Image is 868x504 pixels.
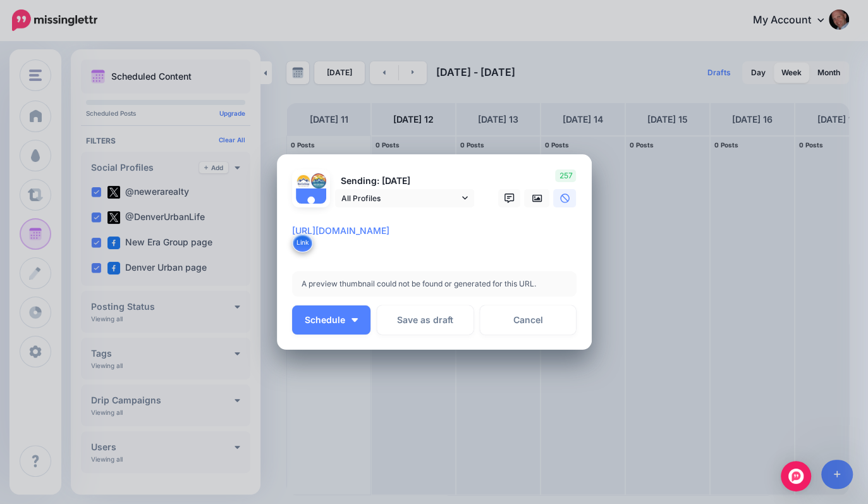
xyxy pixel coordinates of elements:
a: Cancel [480,305,577,335]
img: tEGfRtQ3-28608.jpg [311,173,326,188]
span: All Profiles [341,192,459,205]
p: Sending: [DATE] [335,174,474,188]
img: user_default_image.png [296,188,326,219]
button: Link [292,233,313,252]
span: 257 [555,169,576,182]
div: A preview thumbnail could not be found or generated for this URL. [292,271,577,297]
a: All Profiles [335,189,474,207]
button: Save as draft [377,305,474,335]
img: arrow-down-white.png [351,318,358,322]
span: Schedule [305,316,345,324]
button: Schedule [292,305,370,335]
img: 13557915_1047257942031428_1918167887830394184_n-bsa42523.jpg [296,173,311,188]
div: Open Intercom Messenger [781,461,811,491]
